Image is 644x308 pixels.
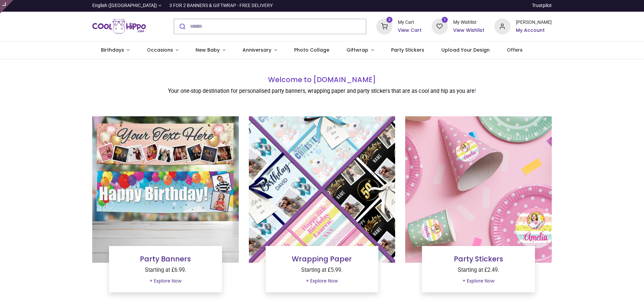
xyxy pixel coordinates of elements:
[507,47,523,53] span: Offers
[398,27,422,34] a: View Cart
[234,42,285,59] a: Anniversary
[442,17,448,23] sup: 1
[196,47,220,53] span: New Baby
[92,42,138,59] a: Birthdays
[453,27,484,34] a: View Wishlist
[138,42,187,59] a: Occasions
[441,47,490,53] span: Upload Your Design
[427,266,530,274] p: Starting at £2.49.
[174,19,190,34] button: Submit
[292,254,352,264] a: Wrapping Paper
[145,275,186,287] a: + Explore Now
[294,47,329,53] span: Photo Collage
[114,266,217,274] p: Starting at £6.99.
[516,27,552,34] a: My Account
[92,2,161,9] a: English ([GEOGRAPHIC_DATA])
[92,17,146,36] a: Logo of Cool Hippo
[516,19,552,26] div: [PERSON_NAME]
[386,17,393,23] sup: 2
[432,23,448,28] a: 1
[169,2,273,9] div: 3 FOR 2 BANNERS & GIFTWRAP - FREE DELIVERY
[140,254,191,264] a: Party Banners
[147,47,173,53] span: Occasions
[168,88,475,94] font: Your one-stop destination for personalised party banners, wrapping paper and party stickers that ...
[346,47,368,53] span: Giftwrap
[243,47,271,53] span: Anniversary
[376,23,392,28] a: 2
[453,19,484,26] div: My Wishlist
[92,17,146,36] img: Cool Hippo
[271,266,373,274] p: Starting at £5.99.
[268,75,376,84] font: Welcome to [DOMAIN_NAME]
[398,19,422,26] div: My Cart
[338,42,382,59] a: Giftwrap
[101,47,124,53] span: Birthdays
[302,275,342,287] a: + Explore Now
[454,254,503,264] a: Party Stickers
[187,42,234,59] a: New Baby
[391,47,424,53] span: Party Stickers
[532,2,552,9] a: Trustpilot
[475,88,476,94] font: !
[458,275,499,287] a: + Explore Now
